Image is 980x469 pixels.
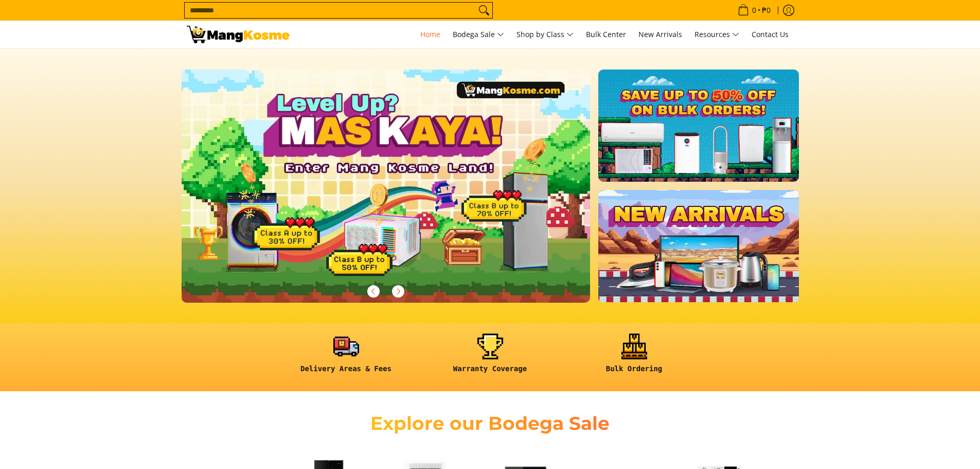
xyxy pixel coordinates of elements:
[752,29,789,39] span: Contact Us
[751,7,758,14] span: 0
[300,21,794,48] nav: Main Menu
[182,70,591,303] img: Gaming desktop banner
[511,21,579,48] a: Shop by Class
[581,21,631,48] a: Bulk Center
[689,21,744,48] a: Resources
[746,21,794,48] a: Contact Us
[187,26,290,43] img: Mang Kosme: Your Home Appliances Warehouse Sale Partner!
[638,29,682,39] span: New Arrivals
[341,412,639,435] h2: Explore our Bodega Sale
[453,28,504,41] span: Bodega Sale
[476,3,492,18] button: Search
[586,29,626,39] span: Bulk Center
[567,334,701,381] a: <h6><strong>Bulk Ordering</strong></h6>
[415,21,446,48] a: Home
[279,334,413,381] a: <h6><strong>Delivery Areas & Fees</strong></h6>
[362,280,385,303] button: Previous
[633,21,687,48] a: New Arrivals
[423,334,557,381] a: <h6><strong>Warranty Coverage</strong></h6>
[420,29,440,39] span: Home
[448,21,509,48] a: Bodega Sale
[735,5,774,16] span: •
[760,7,772,14] span: ₱0
[516,28,574,41] span: Shop by Class
[694,28,739,41] span: Resources
[387,280,409,303] button: Next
